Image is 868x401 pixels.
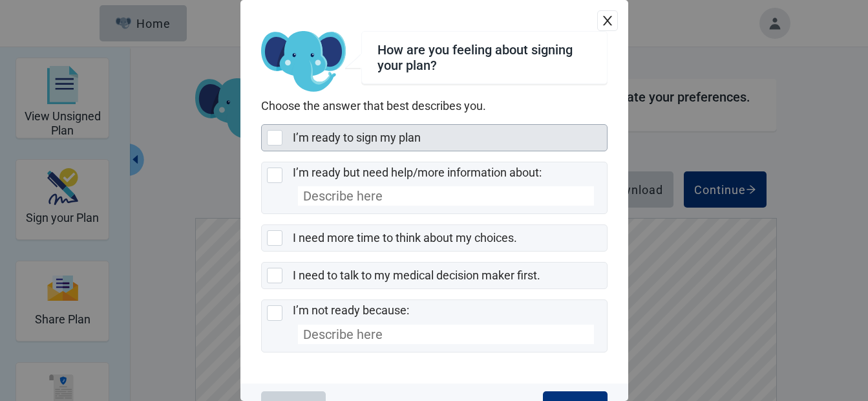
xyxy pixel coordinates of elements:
span: close [601,14,614,27]
label: Choose the answer that best describes you. [261,98,608,114]
label: I need more time to think about my choices. [293,231,517,244]
input: Describe here [298,325,594,344]
img: Koda Elephant [261,31,346,93]
label: I’m ready to sign my plan [293,131,421,144]
label: I’m ready but need help/more information about: [293,166,542,179]
input: Describe here [298,186,594,206]
label: I need to talk to my medical decision maker first. [293,268,540,282]
button: close [597,10,618,31]
div: How are you feeling about signing your plan? [377,42,591,73]
label: I’m not ready because: [293,303,409,317]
